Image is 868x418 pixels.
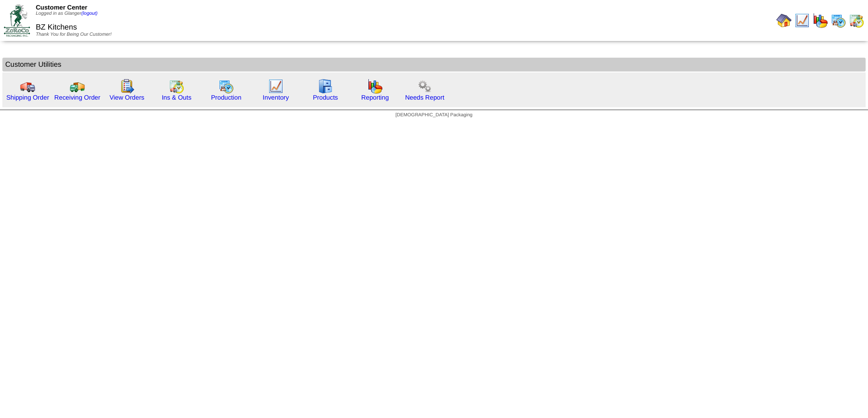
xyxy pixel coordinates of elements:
a: Receiving Order [54,94,100,101]
a: View Orders [109,94,144,101]
img: workorder.gif [119,79,135,94]
img: ZoRoCo_Logo(Green%26Foil)%20jpg.webp [4,4,30,36]
img: workflow.png [417,79,432,94]
a: Products [313,94,338,101]
a: Reporting [361,94,389,101]
img: calendarinout.gif [849,13,864,28]
img: home.gif [776,13,792,28]
a: Ins & Outs [162,94,191,101]
img: calendarprod.gif [831,13,846,28]
img: line_graph.gif [268,79,283,94]
img: graph.gif [813,13,828,28]
a: Needs Report [405,94,444,101]
span: Logged in as Glanger [36,11,98,16]
img: truck2.gif [70,79,85,94]
img: cabinet.gif [318,79,333,94]
span: Customer Center [36,4,87,11]
a: (logout) [82,11,98,16]
img: calendarinout.gif [169,79,184,94]
img: truck.gif [20,79,35,94]
a: Shipping Order [6,94,49,101]
span: Thank You for Being Our Customer! [36,32,112,37]
a: Inventory [263,94,289,101]
img: line_graph.gif [795,13,810,28]
span: [DEMOGRAPHIC_DATA] Packaging [396,112,472,118]
span: BZ Kitchens [36,23,77,31]
img: calendarprod.gif [219,79,234,94]
a: Production [211,94,241,101]
td: Customer Utilities [2,58,866,71]
img: graph.gif [367,79,383,94]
